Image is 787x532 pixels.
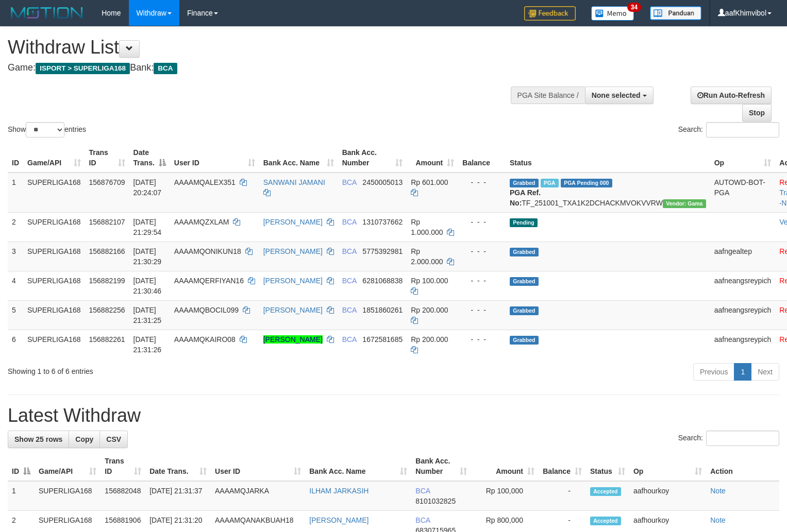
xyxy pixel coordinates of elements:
a: Note [710,487,726,495]
th: Amount: activate to sort column ascending [471,452,539,481]
span: Marked by aafsoycanthlai [541,179,559,187]
th: Balance: activate to sort column ascending [539,452,586,481]
div: - - - [462,217,501,227]
td: AAAAMQJARKA [211,481,305,511]
a: [PERSON_NAME] [263,218,323,226]
td: SUPERLIGA168 [23,173,85,213]
td: 4 [8,271,23,300]
th: Balance [458,143,506,173]
span: 156882261 [89,335,125,344]
th: Bank Acc. Name: activate to sort column ascending [305,452,411,481]
th: User ID: activate to sort column ascending [170,143,259,173]
td: 3 [8,242,23,271]
td: SUPERLIGA168 [23,242,85,271]
td: 6 [8,330,23,359]
div: - - - [462,334,501,345]
h1: Latest Withdraw [8,405,779,426]
div: - - - [462,177,501,187]
th: Game/API: activate to sort column ascending [35,452,101,481]
span: 156882107 [89,218,125,226]
span: None selected [592,91,641,99]
th: Op: activate to sort column ascending [710,143,776,173]
th: ID: activate to sort column descending [8,452,35,481]
th: Trans ID: activate to sort column ascending [85,143,129,173]
span: AAAAMQKAIRO08 [174,335,236,344]
td: SUPERLIGA168 [23,300,85,330]
td: aafneangsreypich [710,330,776,359]
th: ID [8,143,23,173]
a: [PERSON_NAME] [309,516,369,524]
a: Copy [69,431,100,448]
span: Grabbed [510,277,539,286]
td: Rp 100,000 [471,481,539,511]
label: Search: [678,431,779,446]
span: AAAAMQERFIYAN16 [174,277,244,285]
span: Copy 8101032825 to clipboard [415,497,456,505]
span: AAAAMQALEX351 [174,178,236,186]
span: Rp 200.000 [411,306,448,314]
h1: Withdraw List [8,37,514,58]
th: Bank Acc. Name: activate to sort column ascending [259,143,338,173]
a: CSV [99,431,128,448]
span: CSV [106,435,121,443]
img: Feedback.jpg [524,6,576,21]
span: Pending [510,218,538,227]
div: PGA Site Balance / [511,87,585,104]
span: 156882166 [89,247,125,255]
td: SUPERLIGA168 [23,212,85,242]
th: Op: activate to sort column ascending [629,452,706,481]
td: TF_251001_TXA1K2DCHACKMVOKVVRW [506,173,710,213]
td: aafhourkoy [629,481,706,511]
span: 156882199 [89,277,125,285]
span: AAAAMQBOCIL099 [174,306,239,314]
span: BCA [415,516,430,524]
span: Copy 5775392981 to clipboard [362,247,403,255]
span: Grabbed [510,336,539,345]
td: [DATE] 21:31:37 [145,481,211,511]
th: Trans ID: activate to sort column ascending [101,452,145,481]
span: BCA [154,63,177,74]
td: SUPERLIGA168 [23,271,85,300]
a: Stop [742,104,772,122]
span: Rp 2.000.000 [411,247,443,266]
a: Note [710,516,726,524]
span: Vendor URL: https://trx31.1velocity.biz [663,199,706,208]
input: Search: [706,431,779,446]
a: [PERSON_NAME] [263,277,323,285]
th: Date Trans.: activate to sort column ascending [145,452,211,481]
span: Grabbed [510,306,539,315]
span: Rp 601.000 [411,178,448,186]
span: Copy 2450005013 to clipboard [362,178,403,186]
th: Action [706,452,779,481]
span: BCA [342,306,357,314]
span: 34 [627,3,641,12]
span: BCA [342,277,357,285]
span: Copy 1851860261 to clipboard [362,306,403,314]
td: 1 [8,173,23,213]
span: 156876709 [89,178,125,186]
span: [DATE] 21:30:46 [133,277,162,295]
span: 156882256 [89,306,125,314]
a: [PERSON_NAME] [263,306,323,314]
button: None selected [585,87,654,104]
span: AAAAMQZXLAM [174,218,229,226]
span: Grabbed [510,179,539,187]
span: BCA [342,247,357,255]
span: Copy 1672581685 to clipboard [362,335,403,344]
th: Amount: activate to sort column ascending [407,143,458,173]
a: SANWANI JAMANI [263,178,325,186]
span: Copy 1310737662 to clipboard [362,218,403,226]
th: Status [506,143,710,173]
span: [DATE] 21:30:29 [133,247,162,266]
span: Copy [75,435,93,443]
label: Show entries [8,122,86,138]
label: Search: [678,122,779,138]
span: [DATE] 21:31:26 [133,335,162,354]
span: [DATE] 20:24:07 [133,178,162,197]
b: PGA Ref. No: [510,188,541,207]
input: Search: [706,122,779,138]
td: 156882048 [101,481,145,511]
td: 2 [8,212,23,242]
span: [DATE] 21:31:25 [133,306,162,324]
td: aafngealtep [710,242,776,271]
